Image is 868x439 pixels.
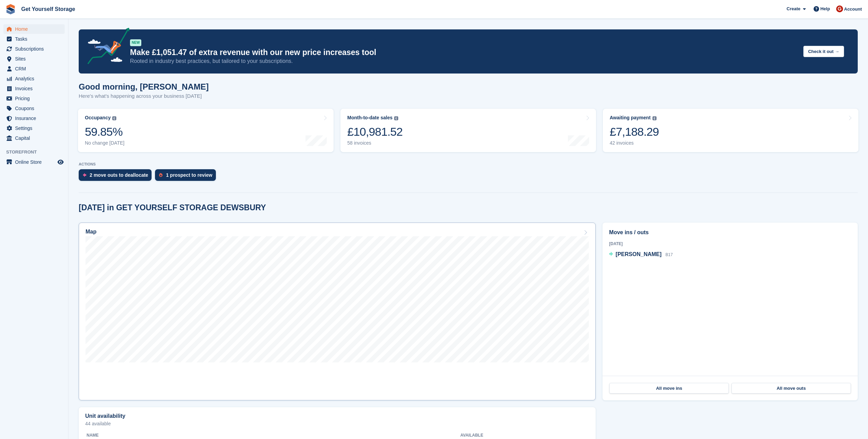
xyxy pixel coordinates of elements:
div: NEW [130,39,141,46]
div: Month-to-date sales [347,115,392,121]
img: icon-info-grey-7440780725fd019a000dd9b08b2336e03edf1995a4989e88bcd33f0948082b44.svg [652,116,657,120]
span: CRM [15,64,56,74]
p: Here's what's happening across your business [DATE] [79,92,209,100]
a: Preview store [56,158,65,166]
span: Tasks [15,34,56,44]
a: menu [3,34,65,44]
a: menu [3,114,65,123]
h1: Good morning, [PERSON_NAME] [79,82,209,91]
a: menu [3,84,65,93]
a: Get Yourself Storage [18,3,78,15]
span: Sites [15,54,56,64]
span: Help [820,5,830,12]
span: Online Store [15,157,56,167]
img: move_outs_to_deallocate_icon-f764333ba52eb49d3ac5e1228854f67142a1ed5810a6f6cc68b1a99e826820c5.svg [83,173,86,177]
span: Analytics [15,74,56,83]
a: Awaiting payment £7,188.29 42 invoices [603,109,858,152]
a: menu [3,123,65,133]
a: menu [3,104,65,113]
div: 59.85% [85,125,125,139]
div: 1 prospect to review [166,172,212,178]
h2: Unit availability [85,413,125,419]
img: stora-icon-8386f47178a22dfd0bd8f6a31ec36ba5ce8667c1dd55bd0f319d3a0aa187defe.svg [5,4,16,14]
span: Create [787,5,800,12]
a: [PERSON_NAME] B17 [609,250,673,259]
div: £7,188.29 [610,125,659,139]
div: 42 invoices [610,140,659,146]
span: Pricing [15,94,56,103]
span: Invoices [15,84,56,93]
a: All move outs [731,383,851,394]
span: Subscriptions [15,44,56,54]
div: No change [DATE] [85,140,125,146]
img: price-adjustments-announcement-icon-8257ccfd72463d97f412b2fc003d46551f7dbcb40ab6d574587a9cd5c0d94... [82,28,130,67]
div: 2 move outs to deallocate [90,172,148,178]
span: B17 [665,252,673,257]
a: 1 prospect to review [155,169,219,184]
h2: Map [86,229,96,235]
a: menu [3,24,65,34]
a: Occupancy 59.85% No change [DATE] [78,109,334,152]
h2: [DATE] in GET YOURSELF STORAGE DEWSBURY [79,203,266,212]
button: Check it out → [803,46,844,57]
img: icon-info-grey-7440780725fd019a000dd9b08b2336e03edf1995a4989e88bcd33f0948082b44.svg [112,116,116,120]
img: prospect-51fa495bee0391a8d652442698ab0144808aea92771e9ea1ae160a38d050c398.svg [159,173,163,177]
span: Insurance [15,114,56,123]
a: menu [3,74,65,83]
a: menu [3,54,65,64]
div: £10,981.52 [347,125,403,139]
span: Capital [15,133,56,143]
span: Home [15,24,56,34]
span: Account [844,6,862,13]
a: 2 move outs to deallocate [79,169,155,184]
span: [PERSON_NAME] [616,251,661,257]
p: Make £1,051.47 of extra revenue with our new price increases tool [130,48,798,57]
img: icon-info-grey-7440780725fd019a000dd9b08b2336e03edf1995a4989e88bcd33f0948082b44.svg [394,116,398,120]
a: menu [3,94,65,103]
div: 58 invoices [347,140,403,146]
span: Settings [15,123,56,133]
img: James Brocklehurst [836,5,843,12]
a: menu [3,64,65,74]
a: menu [3,133,65,143]
a: menu [3,157,65,167]
a: Map [79,223,596,400]
div: Occupancy [85,115,111,121]
a: menu [3,44,65,54]
span: Storefront [6,149,68,156]
p: 44 available [85,421,589,426]
div: Awaiting payment [610,115,651,121]
div: [DATE] [609,241,851,247]
a: Month-to-date sales £10,981.52 58 invoices [340,109,596,152]
p: ACTIONS [79,162,858,167]
h2: Move ins / outs [609,228,851,237]
span: Coupons [15,104,56,113]
p: Rooted in industry best practices, but tailored to your subscriptions. [130,57,798,65]
a: All move ins [609,383,729,394]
